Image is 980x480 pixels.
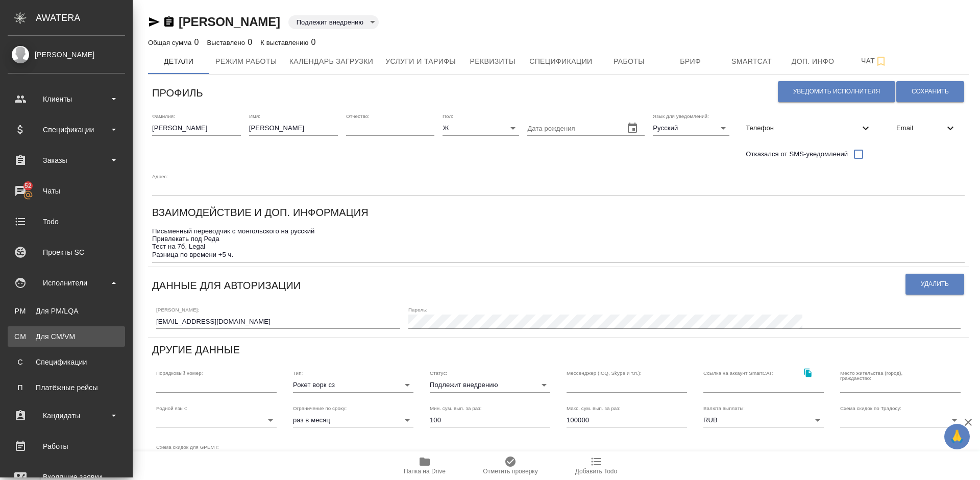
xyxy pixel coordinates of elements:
[850,55,899,67] span: Чат
[207,36,253,49] div: 0
[567,371,642,376] label: Мессенджер (ICQ, Skype и т.п.):
[948,426,966,447] span: 🙏
[840,371,930,381] label: Место жительства (город), гражданство:
[408,307,427,312] label: Пароль:
[3,239,130,265] a: Проекты SC
[152,342,240,358] h6: Другие данные
[797,362,818,383] button: Скопировать ссылку
[8,301,125,321] a: PMДля PM/LQA
[156,445,219,450] label: Схема скидок для GPEMT:
[8,245,125,260] div: Проекты SC
[346,114,370,119] label: Отчество:
[156,307,199,312] label: [PERSON_NAME]:
[483,468,537,475] span: Отметить проверку
[430,371,447,376] label: Статус:
[921,280,949,289] span: Удалить
[789,55,838,68] span: Доп. инфо
[443,121,519,135] div: Ж
[152,204,369,221] h6: Взаимодействие и доп. информация
[13,306,120,316] div: Для PM/LQA
[152,85,203,101] h6: Профиль
[8,91,125,107] div: Клиенты
[778,81,895,102] button: Уведомить исполнителя
[8,275,125,291] div: Исполнители
[8,377,125,398] a: ППлатёжные рейсы
[703,405,745,411] label: Валюта выплаты:
[293,378,413,392] div: Рокет ворк сз
[567,405,621,411] label: Макс. сум. вып. за раз:
[154,55,203,68] span: Детали
[152,174,168,179] label: Адрес:
[3,178,130,204] a: 52Чаты
[152,114,175,119] label: Фамилия:
[148,39,194,46] p: Общая сумма
[738,117,880,139] div: Телефон
[152,277,301,294] h6: Данные для авторизации
[727,55,776,68] span: Smartcat
[13,331,120,342] div: Для CM/VM
[653,114,709,119] label: Язык для уведомлений:
[36,8,133,28] div: AWATERA
[148,36,199,49] div: 0
[293,413,413,427] div: раз в месяц
[793,87,880,96] span: Уведомить исполнителя
[293,405,347,411] label: Ограничение по сроку:
[896,81,964,102] button: Сохранить
[888,117,965,139] div: Email
[8,214,125,229] div: Todo
[443,114,453,119] label: Пол:
[18,181,38,191] span: 52
[840,405,901,411] label: Схема скидок по Традосу:
[944,424,970,449] button: 🙏
[653,121,729,135] div: Русский
[13,357,120,367] div: Спецификации
[148,16,160,28] button: Скопировать ссылку для ЯМессенджера
[179,15,280,29] a: [PERSON_NAME]
[215,55,277,68] span: Режим работы
[575,468,617,475] span: Добавить Todo
[746,149,848,159] span: Отказался от SMS-уведомлений
[289,55,374,68] span: Календарь загрузки
[529,55,592,68] span: Спецификации
[905,274,964,295] button: Удалить
[3,209,130,234] a: Todo
[703,413,824,427] div: RUB
[207,39,248,46] p: Выставлено
[3,434,130,459] a: Работы
[8,183,125,199] div: Чаты
[896,123,944,133] span: Email
[468,451,553,480] button: Отметить проверку
[746,123,860,133] span: Телефон
[288,15,379,29] div: Подлежит внедрению
[703,371,773,376] label: Ссылка на аккаунт SmartCAT:
[8,352,125,372] a: ССпецификации
[156,405,187,411] label: Родной язык:
[8,408,125,423] div: Кандидаты
[152,227,965,259] textarea: Письменный переводчик с монгольского на русский Привлекать под Реда Тест на 7б, Legal Разница по ...
[382,451,468,480] button: Папка на Drive
[8,49,125,60] div: [PERSON_NAME]
[293,18,366,27] button: Подлежит внедрению
[8,326,125,347] a: CMДля CM/VM
[430,378,550,392] div: Подлежит внедрению
[13,382,120,393] div: Платёжные рейсы
[8,153,125,168] div: Заказы
[8,122,125,137] div: Спецификации
[605,55,654,68] span: Работы
[666,55,715,68] span: Бриф
[260,39,311,46] p: К выставлению
[249,114,260,119] label: Имя:
[404,468,446,475] span: Папка на Drive
[912,87,949,96] span: Сохранить
[293,371,303,376] label: Тип:
[875,55,887,67] svg: Подписаться
[260,36,315,49] div: 0
[8,439,125,454] div: Работы
[156,371,203,376] label: Порядковый номер:
[163,16,175,28] button: Скопировать ссылку
[385,55,456,68] span: Услуги и тарифы
[553,451,639,480] button: Добавить Todo
[430,405,482,411] label: Мин. сум. вып. за раз:
[468,55,517,68] span: Реквизиты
